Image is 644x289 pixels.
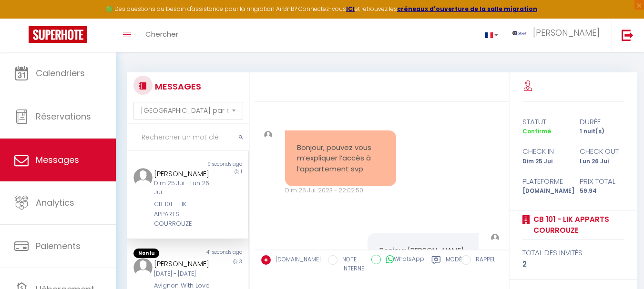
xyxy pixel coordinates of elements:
div: 9 seconds ago [188,160,248,168]
div: 41 seconds ago [188,249,248,258]
img: ... [133,258,153,277]
input: Rechercher un mot clé [127,124,249,151]
label: Modèles [446,255,471,275]
div: 1 nuit(s) [573,127,630,136]
div: statut [516,116,573,128]
span: Calendriers [36,67,85,79]
span: Chercher [145,29,178,39]
div: total des invités [522,247,624,259]
pre: Bonjour, pouvez vous m’expliquer l’accès à l’appartement svp [297,142,384,175]
img: logout [622,29,634,41]
div: [PERSON_NAME] [154,258,212,269]
span: Confirmé [522,127,551,135]
p: Bonjour [PERSON_NAME] [PERSON_NAME], [379,245,467,267]
span: Réservations [36,110,91,122]
span: Paiements [36,240,81,252]
span: 3 [239,258,242,265]
a: CB 101 - LIK APPARTS COURROUZE [530,214,624,236]
span: Non lu [133,249,159,258]
label: WhatsApp [381,255,424,265]
span: 1 [241,168,242,175]
div: durée [573,116,630,128]
label: RAPPEL [471,255,495,266]
a: ICI [346,5,355,13]
div: Dim 25 Jui. 2023 - 22:02:50 [285,186,396,195]
div: CB 101 - LIK APPARTS COURROUZE [154,199,212,229]
span: [PERSON_NAME] [533,27,600,39]
img: ... [133,168,153,187]
img: ... [512,31,527,35]
div: Prix total [573,176,630,187]
div: 2 [522,259,624,270]
div: 59.94 [573,187,630,196]
div: [PERSON_NAME] [154,168,212,179]
div: Plateforme [516,176,573,187]
div: Dim 25 Jui - Lun 26 Jui [154,179,212,197]
img: ... [264,131,272,139]
div: [DOMAIN_NAME] [516,187,573,196]
div: [DATE] - [DATE] [154,269,212,279]
img: Super Booking [29,26,87,43]
span: Analytics [36,197,74,209]
a: créneaux d'ouverture de la salle migration [397,5,537,13]
span: Messages [36,154,79,166]
label: NOTE INTERNE [337,255,364,273]
div: Dim 25 Jui [516,157,573,166]
div: check out [573,146,630,157]
label: [DOMAIN_NAME] [271,255,321,266]
div: Lun 26 Jui [573,157,630,166]
h3: MESSAGES [153,76,201,97]
iframe: Chat [603,246,637,282]
a: ... [PERSON_NAME] [505,19,612,52]
div: check in [516,146,573,157]
a: Chercher [138,19,185,52]
img: ... [491,234,499,242]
